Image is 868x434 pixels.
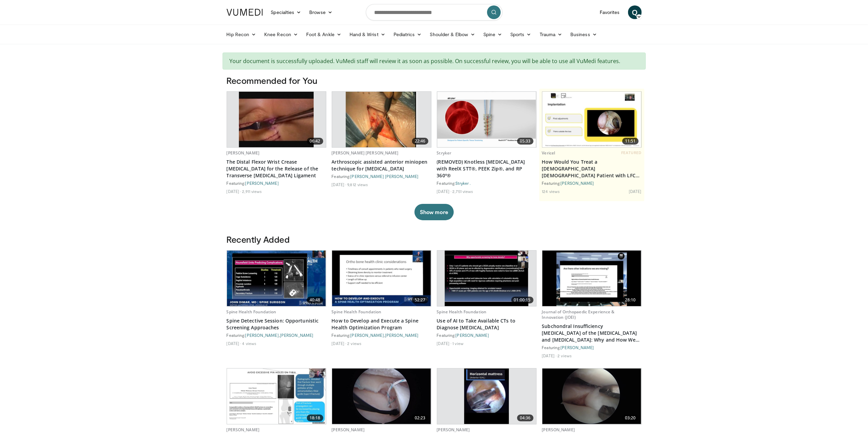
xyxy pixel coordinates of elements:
li: 2 views [347,341,361,346]
a: Spine Detective Session: Opportunistic Screening Approaches [227,317,326,331]
span: 02:23 [412,415,428,421]
li: [DATE] [437,189,452,194]
a: Arthroscopic assisted anterior miniopen technique for [MEDICAL_DATA] [332,159,431,172]
a: The Distal Flexor Wrist Crease [MEDICAL_DATA] for the Release of the Transverse [MEDICAL_DATA] Li... [227,159,326,179]
a: Q [628,5,642,19]
a: 06:42 [227,92,326,147]
a: Spine Health Foundation [227,309,276,315]
span: 28:10 [622,297,639,303]
a: [PERSON_NAME] [351,333,384,338]
img: 62f325f7-467e-4e39-9fa8-a2cb7d050ecd.620x360_q85_upscale.jpg [542,92,641,147]
img: 2649116b-05f8-405c-a48f-a284a947b030.620x360_q85_upscale.jpg [542,369,641,424]
span: 22:46 [412,138,428,145]
a: Stryker . [456,181,471,185]
a: Hip Recon [223,28,260,41]
a: 40:48 [227,251,326,306]
li: 4 views [242,341,256,346]
input: Search topics, interventions [366,4,502,20]
li: 2 views [557,353,572,358]
a: [PERSON_NAME] [227,427,260,433]
button: Show more [414,204,454,220]
a: [PERSON_NAME] [PERSON_NAME] [351,174,419,179]
a: Pediatrics [389,28,426,41]
a: Spine Health Foundation [332,309,382,315]
div: Featuring: [437,180,537,186]
span: FEATURED [621,150,641,155]
a: Foot & Ankle [302,28,345,41]
span: 05:33 [517,138,533,145]
div: Featuring: [437,332,537,338]
a: [PERSON_NAME] [542,427,575,433]
img: 410ed940-cf0a-4706-b3f0-ea35bc4da3e5.620x360_q85_upscale.jpg [227,251,326,306]
a: Use of AI to Take Available CTs to Diagnose [MEDICAL_DATA] [437,317,537,331]
a: Hand & Wrist [345,28,389,41]
div: Your document is successfully uploaded. VuMedi staff will review it as soon as possible. On succe... [223,53,646,70]
img: 2bdf7522-1c47-4a36-b4a8-959f82b217bd.620x360_q85_upscale.jpg [332,251,431,306]
a: 02:23 [332,369,431,424]
div: Featuring: [542,345,642,350]
a: Trauma [536,28,567,41]
li: [DATE] [542,353,557,358]
a: Spine [479,28,506,41]
img: Picture_5_3_3.png.620x360_q85_upscale.jpg [239,92,313,147]
a: How Would You Treat a [DEMOGRAPHIC_DATA] [DEMOGRAPHIC_DATA] Patient with LFC Defect and Partial A... [542,159,642,179]
a: Vericel [542,150,555,156]
li: [DATE] [437,341,452,346]
span: 18:18 [307,415,323,421]
a: How to Develop and Execute a Spine Health Optimization Program [332,317,431,331]
li: [DATE] [332,182,346,187]
li: 1 view [452,341,464,346]
a: [PERSON_NAME] [PERSON_NAME] [332,150,399,156]
span: 01:00:15 [511,297,533,303]
div: Featuring: [227,180,326,186]
a: 01:00:15 [437,251,536,306]
a: 28:10 [542,251,641,306]
img: 926032fc-011e-4e04-90f2-afa899d7eae5.620x360_q85_upscale.jpg [332,369,431,424]
a: 52:27 [332,251,431,306]
img: VuMedi Logo [227,9,263,16]
li: 2,751 views [452,189,473,194]
a: [PERSON_NAME] [561,181,594,185]
a: [PERSON_NAME] [227,150,260,156]
img: fernan_1.png.620x360_q85_upscale.jpg [346,92,417,147]
span: 52:27 [412,297,428,303]
a: 22:46 [332,92,431,147]
span: 04:36 [517,415,533,421]
a: [PERSON_NAME] [280,333,313,338]
a: [PERSON_NAME] [456,333,489,338]
a: [PERSON_NAME] [332,427,365,433]
a: 11:51 [542,92,641,147]
a: [PERSON_NAME] [385,333,418,338]
li: [DATE] [227,341,241,346]
a: Sports [506,28,536,41]
span: 03:20 [622,415,639,421]
li: 9,812 views [347,182,368,187]
a: Business [566,28,601,41]
a: Spine Health Foundation [437,309,487,315]
img: cd449402-123d-47f7-b112-52d159f17939.620x360_q85_upscale.jpg [464,369,509,424]
a: Specialties [267,5,305,19]
span: 40:48 [307,297,323,303]
div: Featuring: , [332,332,431,338]
span: 06:42 [307,138,323,145]
img: 0d11209b-9163-4cf9-9c37-c045ad2ce7a1.620x360_q85_upscale.jpg [542,251,641,306]
a: Stryker [437,150,452,156]
h3: Recommended for You [227,75,642,86]
a: 18:18 [227,369,326,424]
li: [DATE] [332,341,346,346]
a: 04:36 [437,369,536,424]
li: 2,911 views [242,189,262,194]
a: [PERSON_NAME] [245,181,279,185]
li: [DATE] [227,189,241,194]
a: Subchondral Insufficiency [MEDICAL_DATA] of the [MEDICAL_DATA] and [MEDICAL_DATA]: Why and How We... [542,323,642,343]
span: 11:51 [622,138,639,145]
img: a1ec4d4b-974b-4b28-aa15-b411f68d8138.620x360_q85_upscale.jpg [445,251,528,306]
img: 320867_0000_1.png.620x360_q85_upscale.jpg [437,92,536,147]
a: Favorites [596,5,624,19]
h3: Recently Added [227,234,642,245]
a: Knee Recon [260,28,302,41]
div: Featuring: [332,174,431,179]
a: (REMOVED) Knotless [MEDICAL_DATA] with ReelX STT®, PEEK Zip®, and RP 360º® [437,159,537,179]
a: 03:20 [542,369,641,424]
